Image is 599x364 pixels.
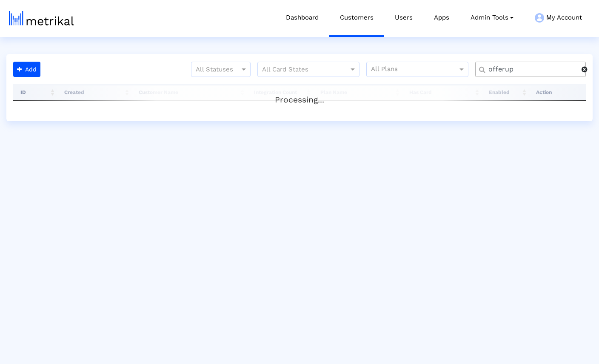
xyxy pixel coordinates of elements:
img: my-account-menu-icon.png [535,13,544,23]
button: Add [13,62,40,77]
input: All Plans [371,64,459,75]
div: Processing... [13,85,586,102]
th: Customer Name [131,84,247,101]
th: ID [13,84,57,101]
th: Plan Name [313,84,401,101]
input: All Card States [262,64,339,75]
th: Enabled [481,84,528,101]
th: Integration Count [246,84,313,101]
img: metrical-logo-light.png [9,11,74,26]
th: Has Card [402,84,481,101]
th: Created [57,84,131,101]
input: Customer Name [482,65,582,74]
th: Action [528,84,586,101]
